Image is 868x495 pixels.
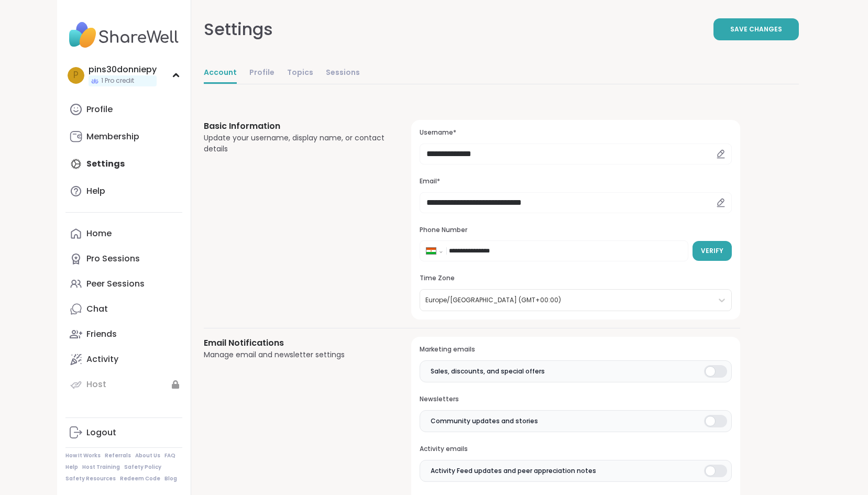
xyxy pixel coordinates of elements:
span: Save Changes [730,25,782,34]
span: Sales, discounts, and special offers [431,367,545,376]
div: Activity [86,354,118,365]
h3: Email* [420,177,731,186]
a: Host [65,372,182,397]
h3: Email Notifications [204,337,387,349]
h3: Time Zone [420,274,731,283]
img: ShareWell Nav Logo [65,17,182,53]
a: Profile [249,63,274,84]
a: Pro Sessions [65,246,182,271]
div: pins30donniepy [89,64,157,75]
span: Community updates and stories [431,416,538,426]
a: Profile [65,97,182,122]
a: Referrals [105,452,131,459]
a: Safety Policy [124,464,161,471]
div: Help [86,185,105,197]
a: Logout [65,420,182,445]
a: Account [204,63,237,84]
a: FAQ [164,452,175,459]
div: Logout [86,427,116,438]
a: Sessions [326,63,360,84]
a: Blog [164,475,177,482]
button: Verify [693,241,732,261]
div: Manage email and newsletter settings [204,349,387,360]
div: Chat [86,303,108,315]
h3: Username* [420,128,731,137]
h3: Basic Information [204,120,387,133]
span: Verify [701,246,723,256]
div: Peer Sessions [86,278,145,290]
div: Pro Sessions [86,253,140,265]
h3: Phone Number [420,226,731,235]
h3: Marketing emails [420,345,731,354]
div: Membership [86,131,139,142]
h3: Activity emails [420,445,731,454]
span: p [73,69,79,82]
a: Safety Resources [65,475,116,482]
a: How It Works [65,452,101,459]
span: 1 Pro credit [101,76,134,85]
div: Home [86,228,112,239]
a: Friends [65,322,182,347]
a: Host Training [82,464,120,471]
a: Membership [65,124,182,149]
div: Host [86,379,106,390]
a: Topics [287,63,313,84]
a: Chat [65,296,182,322]
button: Save Changes [713,18,799,40]
span: Activity Feed updates and peer appreciation notes [431,466,596,476]
div: Update your username, display name, or contact details [204,133,387,155]
a: Peer Sessions [65,271,182,296]
a: About Us [135,452,160,459]
h3: Newsletters [420,395,731,404]
a: Help [65,179,182,204]
a: Home [65,221,182,246]
a: Redeem Code [120,475,160,482]
a: Help [65,464,78,471]
div: Settings [204,17,273,42]
div: Friends [86,328,117,340]
div: Profile [86,104,113,115]
a: Activity [65,347,182,372]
